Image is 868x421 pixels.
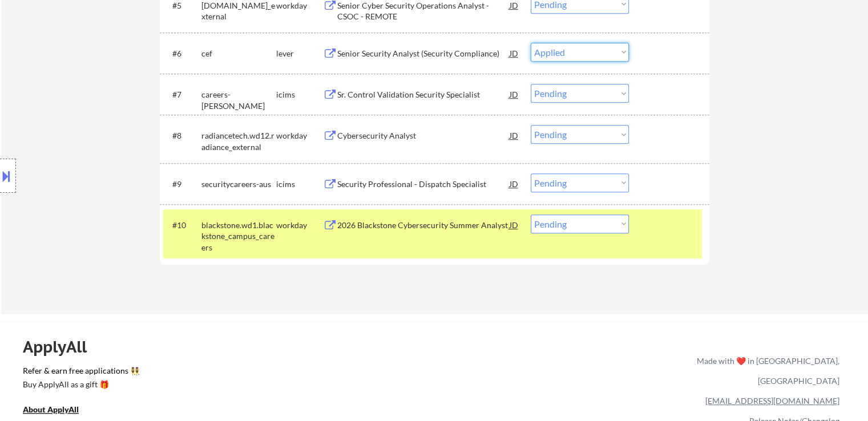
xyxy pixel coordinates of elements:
div: JD [508,43,520,63]
div: blackstone.wd1.blackstone_campus_careers [201,220,276,253]
div: lever [276,48,323,59]
div: careers-[PERSON_NAME] [201,89,276,111]
a: About ApplyAll [23,404,95,418]
div: 2026 Blackstone Cybersecurity Summer Analyst [337,220,510,231]
div: JD [508,84,520,104]
div: radiancetech.wd12.radiance_external [201,130,276,152]
div: icims [276,89,323,100]
div: JD [508,125,520,145]
div: JD [508,173,520,194]
div: workday [276,220,323,231]
div: JD [508,214,520,235]
div: Made with ❤️ in [GEOGRAPHIC_DATA], [GEOGRAPHIC_DATA] [692,351,839,391]
div: cef [201,48,276,59]
u: About ApplyAll [23,404,79,414]
div: securitycareers-aus [201,179,276,190]
div: Cybersecurity Analyst [337,130,510,141]
a: [EMAIL_ADDRESS][DOMAIN_NAME] [705,396,839,406]
div: #6 [172,48,192,59]
div: Senior Security Analyst (Security Compliance) [337,48,510,59]
div: icims [276,179,323,190]
a: Refer & earn free applications 👯‍♀️ [23,367,458,379]
div: Security Professional - Dispatch Specialist [337,179,510,190]
div: ApplyAll [23,337,100,357]
a: Buy ApplyAll as a gift 🎁 [23,379,137,393]
div: Buy ApplyAll as a gift 🎁 [23,380,137,388]
div: workday [276,130,323,141]
div: Sr. Control Validation Security Specialist [337,89,510,100]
